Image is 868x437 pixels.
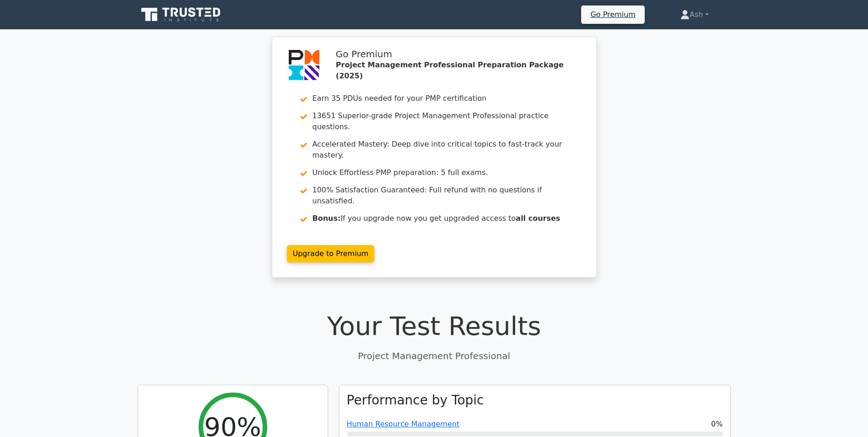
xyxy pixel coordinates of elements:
[711,419,722,430] span: 0%
[287,245,375,262] a: Upgrade to Premium
[138,311,731,341] h1: Your Test Results
[138,349,731,363] p: Project Management Professional
[585,8,641,21] a: Go Premium
[658,5,731,24] a: Ash
[347,393,484,408] h3: Performance by Topic
[347,420,460,428] a: Human Resource Management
